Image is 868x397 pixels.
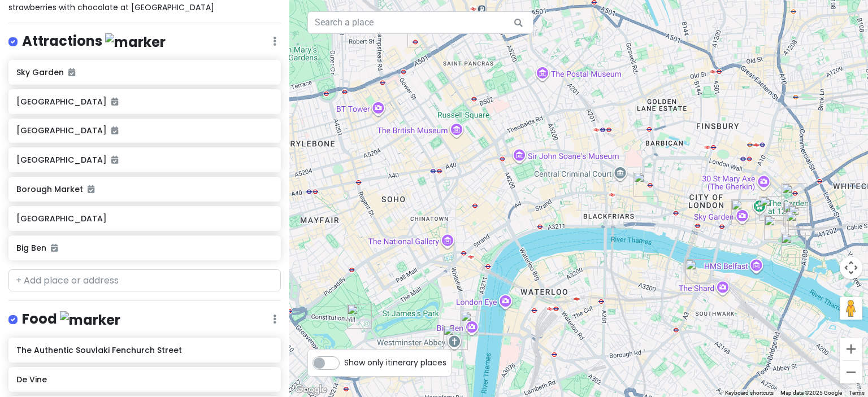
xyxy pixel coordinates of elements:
span: Map data ©2025 Google [780,390,842,396]
div: Euston Station [403,18,437,52]
button: Drag Pegman onto the map to open Street View [840,297,862,320]
div: Sky Garden [727,195,761,229]
div: Borough Market [681,255,715,289]
h6: [GEOGRAPHIC_DATA] [16,213,272,224]
img: marker [60,311,120,329]
div: Westminster Abbey [439,320,472,354]
div: De Vine [779,197,813,231]
h6: Borough Market [16,184,272,194]
div: The Authentic Souvlaki Fenchurch Street [755,191,789,225]
span: strawberries with chocolate at [GEOGRAPHIC_DATA] [8,2,214,13]
img: marker [105,33,166,51]
span: Show only itinerary places [344,356,446,369]
a: Terms (opens in new tab) [849,390,865,396]
h6: [GEOGRAPHIC_DATA] [16,125,272,136]
div: The Minories [784,200,818,234]
button: Zoom out [840,361,862,383]
div: Cento Alla Torre [781,206,815,240]
h6: Big Ben [16,243,272,253]
h6: The Authentic Souvlaki Fenchurch Street [16,345,272,355]
div: Big Ben [456,306,490,340]
h6: De Vine [16,374,272,385]
i: Added to itinerary [111,126,118,134]
div: The Liberty Bounds - JD Wetherspoon [759,211,793,245]
i: Added to itinerary [51,244,58,252]
input: Search a place [307,11,533,34]
i: Added to itinerary [88,185,94,193]
button: Zoom in [840,338,862,360]
div: Hotel Indigo London - Tower Hill by IHG [777,178,811,212]
h6: Sky Garden [16,67,272,77]
h6: [GEOGRAPHIC_DATA] [16,97,272,107]
h4: Attractions [22,32,166,51]
h4: Food [22,310,120,329]
input: + Add place or address [8,269,281,292]
div: St. Paul's Cathedral [629,167,663,201]
i: Added to itinerary [68,68,75,76]
button: Map camera controls [840,256,862,279]
i: Added to itinerary [111,98,118,106]
img: Google [292,382,329,397]
h6: [GEOGRAPHIC_DATA] [16,155,272,165]
a: Open this area in Google Maps (opens a new window) [292,382,329,397]
button: Keyboard shortcuts [725,389,774,397]
i: Added to itinerary [111,156,118,164]
div: Buckingham Palace [342,299,376,333]
div: Tower of London [776,228,810,262]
